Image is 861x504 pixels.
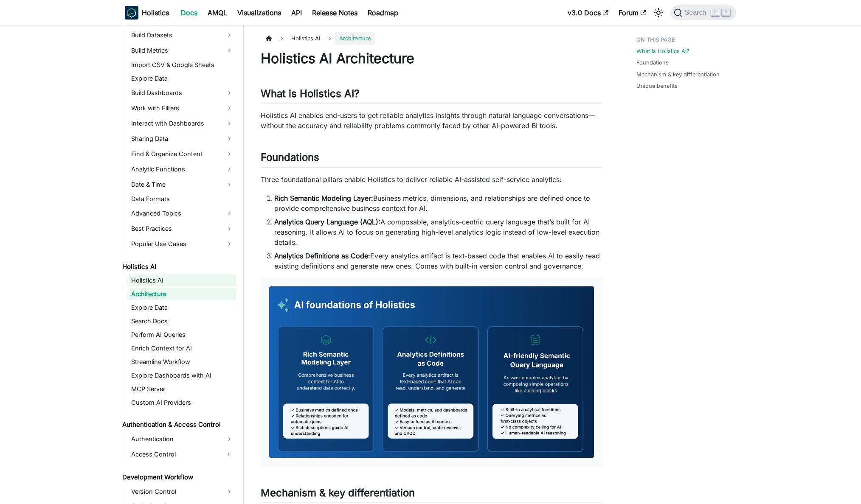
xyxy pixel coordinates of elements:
a: Visualizations [232,6,286,20]
span: Architecture [335,32,375,45]
img: AI Foundations [269,286,594,458]
a: Explore Data [129,73,236,84]
strong: Analytics Definitions as Code: [274,252,370,260]
a: Perform AI Queries [129,329,236,341]
a: Advanced Topics [129,207,236,220]
nav: Docs sidebar [116,25,244,504]
a: Release Notes [307,6,363,20]
a: Development Workflow [120,471,236,483]
strong: Rich Semantic Modeling Layer: [274,194,373,202]
a: Import CSV & Google Sheets [129,59,236,71]
h2: Foundations [261,151,602,167]
a: Analytic Functions [129,162,236,176]
a: Interact with Dashboards [129,117,236,130]
a: Mechanism & key differentiation [636,70,720,78]
span: Search [682,9,712,17]
kbd: ⌘ [711,8,720,16]
a: Roadmap [363,6,403,20]
b: Holistics [142,8,169,18]
a: Best Practices [129,222,236,235]
kbd: K [722,8,730,16]
button: Switch between dark and light mode (currently light mode) [652,6,665,20]
a: Work with Filters [129,101,236,115]
strong: Analytics Query Language (AQL): [274,218,380,226]
a: Search Docs [129,315,236,327]
a: Sharing Data [129,132,236,146]
button: Expand sidebar category 'Access Control' [221,448,236,461]
a: Enrich Context for AI [129,342,236,354]
p: Holistics AI enables end-users to get reliable analytics insights through natural language conver... [261,110,602,131]
a: Holistics AI [120,261,236,273]
li: Every analytics artifact is text-based code that enables AI to easily read existing definitions a... [274,251,602,271]
a: Holistics AI [129,274,236,286]
a: Data Formats [129,193,236,205]
a: Forum [613,6,651,20]
a: Streamline Workflow [129,356,236,368]
h2: What is Holistics AI? [261,87,602,104]
a: Build Datasets [129,28,236,42]
a: Explore Data [129,302,236,314]
a: Authentication [129,432,236,446]
a: Version Control [129,485,236,498]
a: Popular Use Cases [129,237,236,251]
li: Business metrics, dimensions, and relationships are defined once to provide comprehensive busines... [274,193,602,213]
a: Access Control [129,448,221,461]
a: Build Dashboards [129,86,236,100]
a: v3.0 Docs [563,6,613,20]
h2: Mechanism & key differentiation [261,487,602,503]
a: Architecture [129,288,236,300]
a: HolisticsHolistics [125,6,169,20]
a: Date & Time [129,178,236,191]
nav: Breadcrumbs [261,32,602,45]
a: Find & Organize Content [129,147,236,161]
p: Three foundational pillars enable Holistics to deliver reliable AI-assisted self-service analytics: [261,174,602,185]
h1: Holistics AI Architecture [261,50,602,67]
li: A composable, analytics-centric query language that’s built for AI reasoning. It allows AI to foc... [274,217,602,247]
a: Docs [176,6,203,20]
button: Search (Command+K) [670,5,736,20]
a: MCP Server [129,383,236,395]
a: Home page [261,32,277,45]
a: Foundations [636,59,669,67]
a: Authentication & Access Control [120,419,236,431]
span: Holistics AI [287,32,324,45]
a: API [286,6,307,20]
a: Build Metrics [129,44,236,57]
a: AMQL [203,6,232,20]
img: Holistics [125,6,138,20]
a: Explore Dashboards with AI [129,370,236,381]
a: Unique benefits [636,82,678,90]
a: Custom AI Providers [129,397,236,409]
a: What is Holistics AI? [636,47,689,55]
